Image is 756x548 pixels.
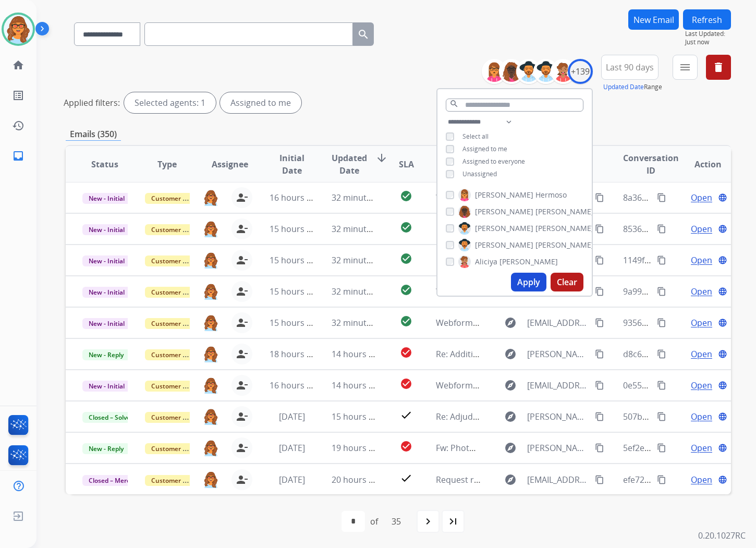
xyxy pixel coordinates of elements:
span: [PERSON_NAME] [499,257,558,267]
mat-icon: content_copy [595,255,604,265]
th: Action [668,146,731,182]
span: Unassigned [462,169,497,178]
mat-icon: content_copy [657,475,666,484]
span: 14 hours ago [332,380,383,391]
mat-icon: content_copy [595,443,604,453]
mat-icon: language [718,349,727,359]
span: Status [91,158,118,171]
span: [PERSON_NAME][EMAIL_ADDRESS][DOMAIN_NAME] [527,348,589,360]
mat-icon: check [400,409,412,421]
mat-icon: check [400,472,412,484]
span: [EMAIL_ADDRESS][DOMAIN_NAME] [527,473,589,486]
mat-icon: check_circle [400,377,412,390]
p: Applied filters: [64,96,120,109]
span: 32 minutes ago [332,223,392,235]
span: 19 hours ago [332,442,383,454]
mat-icon: menu [679,61,691,74]
span: [PERSON_NAME] [475,223,533,234]
img: avatar [4,15,33,44]
span: 15 hours ago [270,286,321,297]
mat-icon: content_copy [657,381,666,390]
img: agent-avatar [203,221,219,237]
mat-icon: content_copy [595,193,604,202]
mat-icon: person_remove [236,254,248,266]
mat-icon: content_copy [657,255,666,265]
mat-icon: inbox [12,150,25,162]
img: agent-avatar [203,189,219,206]
span: Customer Support [145,443,213,454]
mat-icon: language [718,255,727,265]
span: Hermoso [535,190,567,200]
span: Open [691,410,712,423]
mat-icon: person_remove [236,410,248,423]
span: Customer Support [145,287,213,298]
mat-icon: language [718,224,727,234]
span: Webform from [EMAIL_ADDRESS][DOMAIN_NAME] on [DATE] [436,380,672,391]
button: Refresh [683,9,731,30]
mat-icon: content_copy [595,412,604,421]
span: Customer Support [145,349,213,360]
mat-icon: person_remove [236,191,248,204]
span: Open [691,191,712,204]
div: of [370,515,378,528]
mat-icon: content_copy [595,224,604,234]
mat-icon: search [357,28,370,41]
span: Re: Addition Information [436,348,532,360]
span: Open [691,285,712,298]
mat-icon: list_alt [12,89,25,102]
img: agent-avatar [203,471,219,488]
span: Closed – Solved [82,412,140,423]
mat-icon: check_circle [400,252,412,265]
span: [PERSON_NAME][EMAIL_ADDRESS][PERSON_NAME][DOMAIN_NAME] [527,410,589,423]
span: New - Initial [82,318,131,329]
span: Assignee [212,158,248,171]
div: Selected agents: 1 [124,92,216,113]
img: agent-avatar [203,377,219,394]
p: 0.20.1027RC [698,529,746,542]
span: Last Updated: [685,30,731,38]
mat-icon: language [718,475,727,484]
span: New - Initial [82,224,131,235]
span: 32 minutes ago [332,192,392,203]
span: [PERSON_NAME][EMAIL_ADDRESS][PERSON_NAME][DOMAIN_NAME] [527,442,589,454]
mat-icon: person_remove [236,442,248,454]
mat-icon: content_copy [595,475,604,484]
mat-icon: language [718,412,727,421]
span: New - Reply [82,349,130,360]
span: [PERSON_NAME] [535,223,594,234]
div: 35 [383,511,409,532]
span: 16 hours ago [270,380,321,391]
mat-icon: content_copy [595,318,604,327]
span: [EMAIL_ADDRESS][DOMAIN_NAME] [527,316,589,329]
span: Webform from [EMAIL_ADDRESS][DOMAIN_NAME] on [DATE] [436,286,672,297]
mat-icon: check_circle [400,284,412,296]
span: 32 minutes ago [332,254,392,266]
span: 15 hours ago [270,254,321,266]
span: New - Reply [82,443,130,454]
span: Conversation ID [623,152,679,177]
mat-icon: person_remove [236,316,248,329]
span: Just now [685,38,731,46]
span: [EMAIL_ADDRESS][DOMAIN_NAME] [527,379,589,392]
span: Customer Support [145,224,213,235]
span: New - Initial [82,255,131,266]
span: Last 90 days [606,65,654,69]
span: 15 hours ago [332,411,383,422]
mat-icon: content_copy [657,349,666,359]
mat-icon: language [718,443,727,453]
span: [PERSON_NAME] [475,240,533,250]
mat-icon: check_circle [400,315,412,327]
mat-icon: language [718,381,727,390]
span: Open [691,223,712,235]
mat-icon: content_copy [657,224,666,234]
button: Clear [551,273,583,291]
span: [PERSON_NAME] [535,206,594,217]
span: 16 hours ago [270,192,321,203]
img: agent-avatar [203,440,219,456]
span: 15 hours ago [270,317,321,328]
span: Aliciya [475,257,497,267]
span: Open [691,348,712,360]
mat-icon: check_circle [400,440,412,453]
mat-icon: explore [504,316,517,329]
span: Webform from [EMAIL_ADDRESS][DOMAIN_NAME] on [DATE] [436,192,672,203]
